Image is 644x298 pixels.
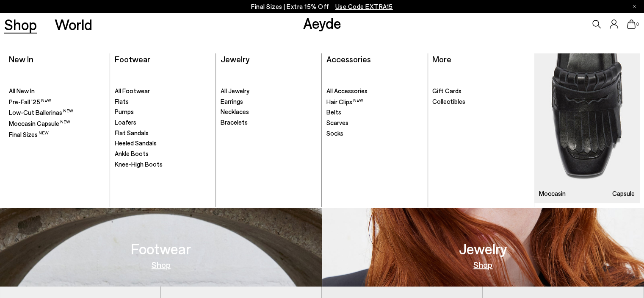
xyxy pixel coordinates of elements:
span: Gift Cards [432,87,462,95]
span: Collectibles [432,97,465,105]
span: Socks [326,129,343,137]
a: Loafers [115,118,211,127]
a: Knee-High Boots [115,160,211,169]
a: Pre-Fall '25 [9,97,105,106]
a: Moccasin Capsule [534,53,640,203]
a: Scarves [326,119,423,127]
a: Moccasin Capsule [9,119,105,128]
a: Shop [473,260,492,269]
p: Final Sizes | Extra 15% Off [251,1,393,12]
h3: Capsule [612,190,635,197]
span: Scarves [326,119,348,126]
a: Footwear [115,54,150,64]
h3: Footwear [131,241,191,256]
span: All Jewelry [221,87,249,95]
a: Belts [326,108,423,117]
a: Bracelets [221,118,317,127]
a: Flats [115,97,211,106]
a: Earrings [221,97,317,106]
a: Hair Clips [326,97,423,106]
span: Necklaces [221,108,249,115]
span: Earrings [221,97,243,105]
a: All Footwear [115,87,211,95]
span: Knee-High Boots [115,160,163,168]
span: All Footwear [115,87,150,95]
h3: Moccasin [539,190,566,197]
span: Belts [326,108,341,116]
a: Aeyde [303,14,341,32]
a: All Accessories [326,87,423,95]
span: Pre-Fall '25 [9,98,51,106]
span: Hair Clips [326,98,363,106]
a: Shop [4,17,37,32]
a: Accessories [326,54,371,64]
a: Necklaces [221,108,317,116]
a: Socks [326,129,423,138]
span: All New In [9,87,35,95]
span: Pumps [115,108,134,115]
a: Heeled Sandals [115,139,211,148]
span: All Accessories [326,87,368,95]
a: Gift Cards [432,87,529,95]
span: Final Sizes [9,131,49,138]
h3: Jewelry [459,241,507,256]
img: Mobile_e6eede4d-78b8-4bd1-ae2a-4197e375e133_900x.jpg [534,53,640,203]
a: Ankle Boots [115,150,211,158]
a: 0 [627,19,636,29]
span: Flat Sandals [115,129,149,136]
span: Flats [115,97,129,105]
a: Low-Cut Ballerinas [9,108,105,117]
a: Pumps [115,108,211,116]
span: Heeled Sandals [115,139,157,147]
span: Navigate to /collections/ss25-final-sizes [335,3,393,10]
span: Ankle Boots [115,150,149,157]
a: New In [9,54,33,64]
a: All New In [9,87,105,95]
a: Final Sizes [9,130,105,139]
a: Flat Sandals [115,129,211,137]
span: 0 [636,22,640,27]
a: All Jewelry [221,87,317,95]
a: Shop [152,260,171,269]
a: More [432,54,451,64]
a: Collectibles [432,97,529,106]
span: Moccasin Capsule [9,120,70,127]
span: Loafers [115,118,136,126]
a: World [55,17,92,32]
span: Bracelets [221,118,248,126]
a: Jewelry [221,54,249,64]
span: Low-Cut Ballerinas [9,109,73,116]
